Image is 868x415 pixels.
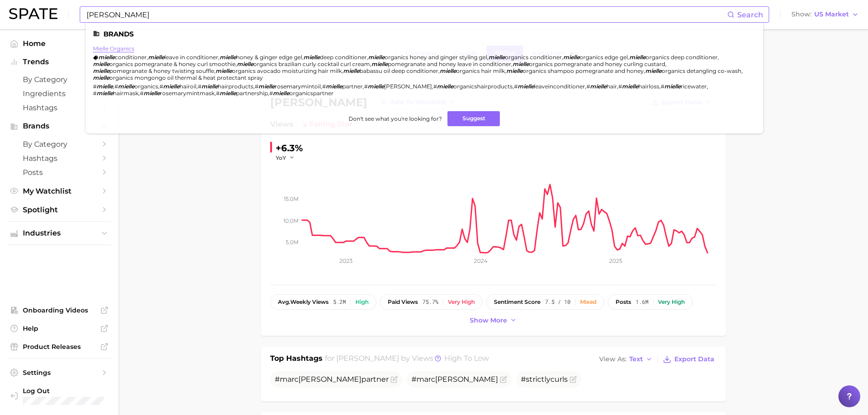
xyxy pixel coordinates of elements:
span: [PERSON_NAME] [435,375,498,384]
span: # [114,83,118,90]
em: mielle [237,61,253,67]
button: YoY [276,154,295,162]
h2: for by Views [325,353,489,366]
button: posts1.6mVery high [608,294,693,310]
span: Show more [470,317,507,324]
span: sentiment score [494,299,540,305]
span: YoY [276,154,286,162]
span: hairproducts [218,83,253,90]
button: Flag as miscategorized or irrelevant [570,376,577,383]
em: mielle [371,61,388,67]
div: , , , , , , , , , , , , , , , [93,83,745,97]
em: mielle [629,54,646,61]
span: # [255,83,258,90]
span: Posts [23,168,96,177]
span: Help [23,324,96,333]
em: mielle [220,90,236,97]
span: deep conditioner [320,54,367,61]
span: My Watchlist [23,187,96,195]
span: rosemarymintmask [160,90,215,97]
span: partner [342,83,363,90]
em: mielle [506,67,523,74]
em: mielle [258,83,275,90]
span: # [364,83,368,90]
button: ShowUS Market [789,9,861,20]
span: organics edge gel [580,54,628,61]
tspan: 5.0m [286,239,298,246]
span: # [618,83,622,90]
span: organics avocado moisturizing hair milk [232,67,342,74]
button: sentiment score7.5 / 10Mixed [486,294,604,310]
em: mielle [513,61,529,67]
span: marc [416,375,435,384]
span: # [586,83,590,90]
span: # partner [275,375,389,384]
span: organics brazilian curly cocktail curl cream [253,61,370,67]
em: mielle [201,83,218,90]
span: Onboarding Videos [23,306,96,314]
a: Hashtags [7,151,111,165]
a: Posts [7,165,111,179]
a: Product Releases [7,340,111,354]
em: mielle [368,83,384,90]
img: SPATE [9,8,57,19]
span: organics honey and ginger styling gel [385,54,487,61]
span: Spotlight [23,205,96,214]
span: paid views [388,299,418,305]
em: mielle [645,67,662,74]
span: leaveinconditioner [534,83,585,90]
a: Help [7,322,111,335]
span: # [433,83,437,90]
button: Show more [467,314,519,327]
span: Don't see what you're looking for? [349,115,442,122]
span: organics mongongo oil thermal & heat protectant spray [109,74,263,81]
span: Hashtags [23,154,96,163]
span: pomegranate & honey twisting souffle [109,67,214,74]
em: mielle [590,83,606,90]
span: organics pomegranate & honey curl smoothie [109,61,236,67]
tspan: 15.0m [284,195,298,202]
span: # [269,90,273,97]
em: mielle [163,83,180,90]
a: by Category [7,72,111,87]
button: avg.weekly views5.2mHigh [270,294,376,310]
span: organics conditioner [505,54,562,61]
button: Industries [7,226,111,240]
button: View AsText [597,354,655,365]
em: mielle [518,83,534,90]
span: 1.6m [636,299,648,305]
span: Log Out [23,387,140,395]
em: mielle [622,83,638,90]
div: Very high [658,299,685,305]
span: # [411,375,498,384]
a: Log out. Currently logged in with e-mail michelle.ng@mavbeautybrands.com. [7,384,111,408]
span: ricewater [681,83,707,90]
span: Hashtags [23,103,96,112]
em: mielle [97,90,113,97]
em: mielle [93,67,109,74]
a: Home [7,36,111,51]
span: organics deep conditioner [646,54,718,61]
span: Brands [23,122,96,130]
a: by Category [7,137,111,151]
a: My Watchlist [7,184,111,198]
input: Search here for a brand, industry, or ingredient [86,7,727,22]
em: mielle [118,83,134,90]
span: marc [280,375,298,384]
span: hairoil [180,83,196,90]
em: mielle [97,83,113,90]
span: # [322,83,326,90]
span: # [93,83,97,90]
span: partnership [236,90,268,97]
a: Ingredients [7,87,111,101]
span: leave in conditioner [164,54,218,61]
span: organics detangling co-wash [662,67,741,74]
a: Hashtags [7,101,111,115]
em: mielle [93,74,109,81]
button: Brands [7,119,111,133]
span: hair [606,83,617,90]
span: Industries [23,229,96,237]
div: Mixed [580,299,596,305]
span: hairloss [638,83,659,90]
div: +6.3% [276,141,303,155]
